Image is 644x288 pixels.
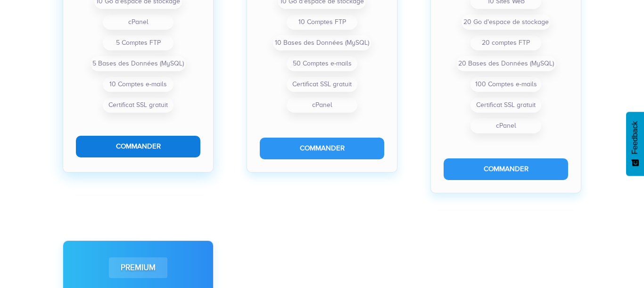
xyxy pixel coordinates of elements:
[456,56,556,71] li: 20 Bases des Données (MySQL)
[287,15,357,30] li: 10 Comptes FTP
[103,15,173,30] li: cPanel
[103,35,173,50] li: 5 Comptes FTP
[471,98,541,113] li: Certificat SSL gratuit
[109,257,167,278] div: Premium
[471,118,541,133] li: cPanel
[103,77,173,92] li: 10 Comptes e-mails
[103,98,173,113] li: Certificat SSL gratuit
[287,98,357,113] li: cPanel
[626,112,644,176] button: Feedback - Afficher l’enquête
[631,121,639,154] span: Feedback
[444,158,568,180] button: Commander
[462,15,551,30] li: 20 Go d'espace de stockage
[273,35,371,50] li: 10 Bases des Données (MySQL)
[471,35,541,50] li: 20 comptes FTP
[287,77,357,92] li: Certificat SSL gratuit
[260,138,384,159] button: Commander
[287,56,357,71] li: 50 Comptes e-mails
[471,77,541,92] li: 100 Comptes e-mails
[76,136,200,157] button: Commander
[91,56,186,71] li: 5 Bases des Données (MySQL)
